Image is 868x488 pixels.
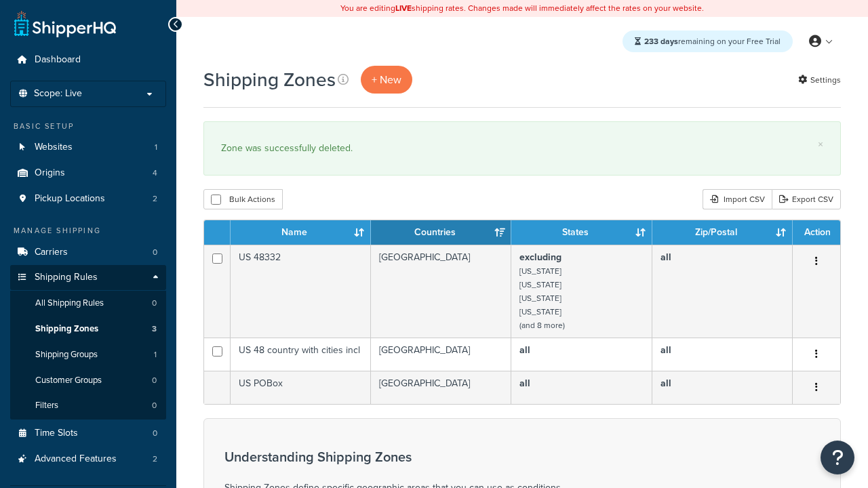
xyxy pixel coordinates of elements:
span: Advanced Features [35,453,117,465]
b: all [660,376,671,390]
small: [US_STATE] [519,292,561,304]
td: [GEOGRAPHIC_DATA] [371,245,511,338]
div: Manage Shipping [10,225,166,237]
span: 0 [152,400,157,411]
span: Dashboard [35,54,81,66]
small: [US_STATE] [519,306,561,318]
a: × [818,139,823,150]
li: Time Slots [10,421,166,446]
b: excluding [519,250,561,264]
th: Name: activate to sort column ascending [231,220,371,245]
li: Websites [10,135,166,160]
h3: Understanding Shipping Zones [224,449,564,464]
b: all [660,250,671,264]
span: 0 [152,298,157,309]
span: Shipping Zones [35,323,98,335]
h1: Shipping Zones [203,66,336,93]
span: Time Slots [35,428,78,439]
th: States: activate to sort column ascending [511,220,652,245]
button: Open Resource Center [821,441,854,474]
div: Zone was successfully deleted. [221,139,823,158]
li: Shipping Rules [10,265,166,420]
span: 2 [153,193,157,205]
a: Customer Groups 0 [10,368,166,393]
span: 3 [152,323,157,335]
a: Export CSV [772,189,841,209]
li: Carriers [10,240,166,265]
li: Pickup Locations [10,186,166,211]
td: US 48332 [231,245,371,338]
a: Settings [798,70,841,89]
a: Origins 4 [10,161,166,186]
a: Websites 1 [10,135,166,160]
div: Import CSV [703,189,772,209]
th: Action [793,220,840,245]
span: Pickup Locations [35,193,105,205]
li: All Shipping Rules [10,291,166,316]
span: Shipping Rules [35,272,98,283]
li: Filters [10,393,166,418]
span: Scope: Live [34,88,82,100]
a: Dashboard [10,47,166,73]
b: all [519,376,530,390]
span: Filters [35,400,58,411]
b: all [519,343,530,357]
span: 1 [155,142,157,153]
a: All Shipping Rules 0 [10,291,166,316]
span: 0 [153,428,157,439]
td: [GEOGRAPHIC_DATA] [371,371,511,404]
small: (and 8 more) [519,319,565,331]
th: Countries: activate to sort column ascending [371,220,511,245]
li: Advanced Features [10,447,166,472]
li: Customer Groups [10,368,166,393]
div: remaining on your Free Trial [623,30,793,52]
span: 2 [153,453,157,465]
a: Shipping Groups 1 [10,342,166,367]
td: US POBox [231,371,371,404]
small: [US_STATE] [519,279,561,291]
button: Bulk Actions [203,189,283,209]
span: Customer Groups [35,375,102,386]
td: [GEOGRAPHIC_DATA] [371,338,511,371]
small: [US_STATE] [519,265,561,277]
span: Shipping Groups [35,349,98,361]
a: ShipperHQ Home [14,10,116,37]
th: Zip/Postal: activate to sort column ascending [652,220,793,245]
span: Carriers [35,247,68,258]
li: Shipping Zones [10,317,166,342]
a: Carriers 0 [10,240,166,265]
b: LIVE [395,2,412,14]
div: Basic Setup [10,121,166,132]
td: US 48 country with cities incl [231,338,371,371]
strong: 233 days [644,35,678,47]
span: Websites [35,142,73,153]
a: + New [361,66,412,94]
a: Shipping Zones 3 [10,317,166,342]
a: Time Slots 0 [10,421,166,446]
span: 0 [152,375,157,386]
a: Pickup Locations 2 [10,186,166,211]
b: all [660,343,671,357]
span: 4 [153,167,157,179]
span: Origins [35,167,65,179]
a: Shipping Rules [10,265,166,290]
a: Advanced Features 2 [10,447,166,472]
li: Shipping Groups [10,342,166,367]
a: Filters 0 [10,393,166,418]
span: 0 [153,247,157,258]
span: 1 [154,349,157,361]
span: + New [372,72,401,87]
span: All Shipping Rules [35,298,104,309]
li: Origins [10,161,166,186]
